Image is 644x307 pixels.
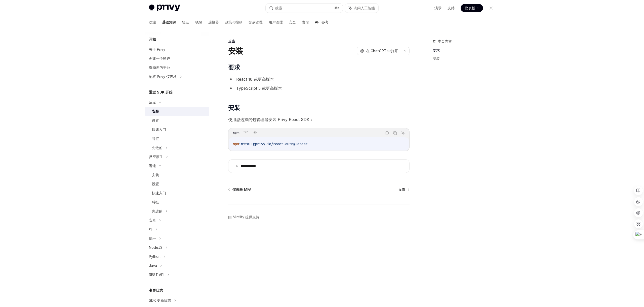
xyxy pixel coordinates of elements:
a: 用户管理 [269,16,283,28]
font: 变更日志 [149,288,163,292]
font: 配置 Privy 仪表板 [149,74,177,79]
img: 灯光标志 [149,5,180,12]
font: React 18 或更高版本 [236,77,274,82]
font: 安装 [152,173,159,177]
font: 欢迎 [149,20,156,24]
font: REST API [149,272,164,277]
a: 关于 Privy [145,45,209,54]
font: TypeScript 5 或更高版本 [236,86,282,91]
font: 演示 [434,6,441,10]
font: 政策与控制 [225,20,243,24]
font: 纱 [254,131,257,135]
font: 反应 [228,39,235,43]
font: 反应原生 [149,155,163,159]
button: 询问人工智能 [345,4,378,13]
font: 设置 [398,187,405,192]
font: 在 ChatGPT 中打开 [366,49,398,53]
a: 安装 [145,107,209,116]
font: 安装 [152,109,159,113]
button: 报告错误代码 [384,130,390,136]
font: 快速入门 [152,191,166,195]
span: install [239,142,253,146]
button: 复制代码块中的内容 [392,130,398,136]
font: 验证 [182,20,189,24]
font: 要求 [433,48,440,52]
span: npm [233,142,239,146]
font: 搜索... [275,6,285,10]
font: 先进的 [152,145,163,150]
a: 演示 [434,6,441,11]
font: 交易管理 [249,20,263,24]
font: 仪表板 MFA [232,187,251,192]
font: 由 Mintlify 提供支持 [228,215,259,219]
font: Python [149,254,160,259]
font: NodeJS [149,245,163,250]
a: 要求 [433,46,499,54]
a: 钱包 [195,16,202,28]
font: 反应 [149,100,156,104]
a: 基础知识 [162,16,176,28]
a: 由 Mintlify 提供支持 [228,214,259,220]
a: 仪表板 MFA [229,187,251,192]
font: 设置 [152,182,159,186]
font: 仪表板 [465,6,475,10]
font: 安装 [228,104,240,111]
font: 询问人工智能 [354,6,375,10]
font: 下午 [244,131,250,135]
a: 安全 [289,16,296,28]
a: 验证 [182,16,189,28]
font: 设置 [152,118,159,122]
a: 仪表板 [461,4,483,12]
font: 快速入门 [152,127,166,132]
font: 统一 [149,236,156,240]
font: 钱包 [195,20,202,24]
font: Java [149,263,157,268]
font: 连接器 [208,20,219,24]
a: 交易管理 [249,16,263,28]
font: 要求 [228,64,240,71]
font: 安装 [228,46,243,55]
a: 设置 [145,179,209,189]
a: 特征 [145,134,209,143]
a: 创建一个帐户 [145,54,209,63]
font: K [337,6,340,10]
font: 通过 SDK 开始 [149,90,173,94]
a: 快速入门 [145,189,209,198]
font: 使用您选择的包管理器安装 Privy React SDK： [228,117,313,122]
font: 特征 [152,136,159,141]
a: 快速入门 [145,125,209,134]
button: 询问人工智能 [400,130,406,136]
a: 食谱 [302,16,309,28]
a: 政策与控制 [225,16,243,28]
font: 开始 [149,37,156,41]
a: 特征 [145,198,209,207]
a: 支持 [448,6,455,11]
a: API 参考 [315,16,329,28]
a: 安装 [145,170,209,179]
a: 选择您的平台 [145,63,209,72]
button: 搜索...⌘K [266,4,343,13]
font: 本页内容 [438,39,452,43]
font: 安全 [289,20,296,24]
font: ⌘ [334,6,337,10]
font: 用户管理 [269,20,283,24]
a: 安装 [433,54,499,63]
button: 在 ChatGPT 中打开 [357,47,401,55]
font: 支持 [448,6,455,10]
a: 连接器 [208,16,219,28]
a: 欢迎 [149,16,156,28]
font: SDK 更新日志 [149,298,171,302]
font: 食谱 [302,20,309,24]
font: 特征 [152,200,159,204]
span: @privy-io/react-auth@latest [253,142,307,146]
font: npm [233,131,239,135]
font: 安装 [433,56,440,60]
font: 选择您的平台 [149,65,170,70]
a: 设置 [398,187,409,192]
font: 关于 Privy [149,47,165,51]
font: 创建一个帐户 [149,56,170,60]
button: 切换暗模式 [487,4,495,12]
font: 迅速 [149,164,156,168]
font: 先进的 [152,209,163,213]
font: API 参考 [315,20,329,24]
